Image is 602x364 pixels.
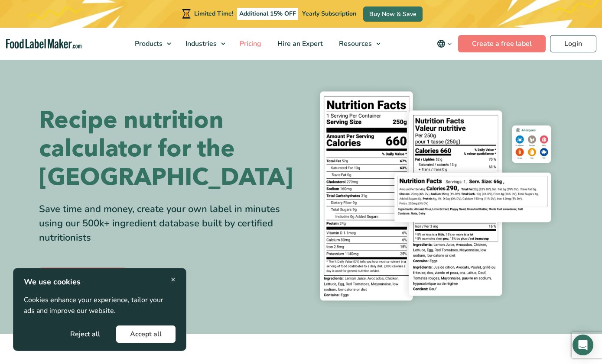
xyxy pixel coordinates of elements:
[194,10,233,18] span: Limited Time!
[275,39,324,48] span: Hire an Expert
[183,39,218,48] span: Industries
[302,10,356,18] span: Yearly Subscription
[39,267,127,285] a: Create a free label
[178,28,230,60] a: Industries
[132,39,163,48] span: Products
[127,28,176,60] a: Products
[458,35,546,52] a: Create a free label
[39,202,295,245] div: Save time and money, create your own label in minutes using our 500k+ ingredient database built b...
[270,28,329,60] a: Hire an Expert
[336,39,373,48] span: Resources
[550,35,596,52] a: Login
[363,6,423,22] a: Buy Now & Save
[237,39,262,48] span: Pricing
[39,106,295,192] h1: Recipe nutrition calculator for the [GEOGRAPHIC_DATA]
[24,277,81,287] strong: We use cookies
[573,335,593,355] div: Open Intercom Messenger
[24,295,176,317] p: Cookies enhance your experience, tailor your ads and improve our website.
[171,274,176,285] span: ×
[237,8,298,20] span: Additional 15% OFF
[116,325,176,343] button: Accept all
[232,28,267,60] a: Pricing
[331,28,385,60] a: Resources
[56,325,114,343] button: Reject all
